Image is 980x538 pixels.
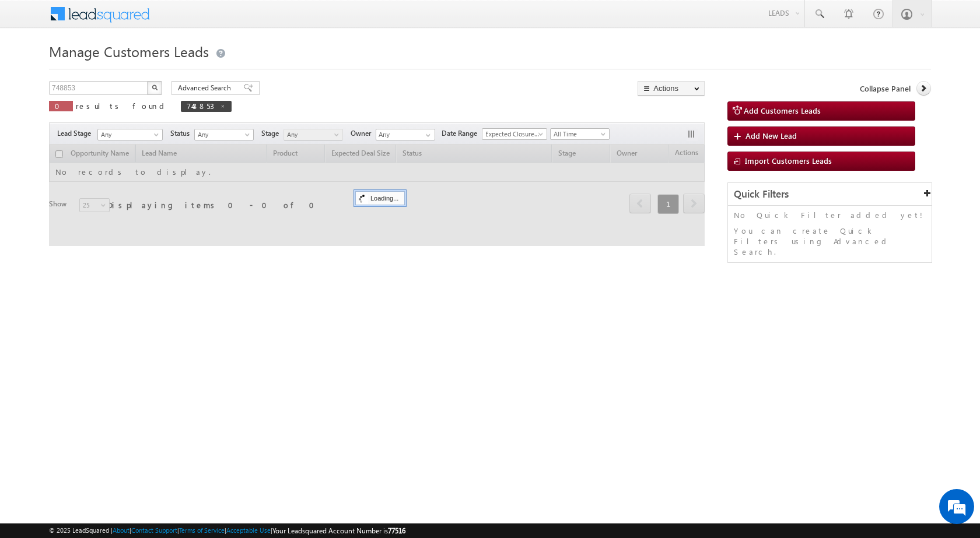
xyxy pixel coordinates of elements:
[272,526,405,535] span: Your Leadsquared Account Number is
[283,129,343,140] a: Any
[728,183,932,206] div: Quick Filters
[170,128,194,139] span: Status
[745,131,797,140] span: Add New Lead
[187,101,214,111] span: 748853
[482,128,547,140] a: Expected Closure Date
[178,83,235,93] span: Advanced Search
[860,83,911,94] span: Collapse Panel
[419,129,434,141] a: Show All Items
[131,526,177,534] a: Contact Support
[226,526,271,534] a: Acceptable Use
[734,210,926,220] p: No Quick Filter added yet!
[76,101,169,111] span: results found
[551,129,606,139] span: All Time
[57,128,96,139] span: Lead Stage
[113,526,129,534] a: About
[482,129,543,139] span: Expected Closure Date
[442,128,482,139] span: Date Range
[49,525,405,536] span: © 2025 LeadSquared | | | | |
[734,226,926,257] p: You can create Quick Filters using Advanced Search.
[388,526,405,535] span: 77516
[376,129,435,140] input: Type to Search
[179,526,225,534] a: Terms of Service
[98,129,159,140] span: Any
[550,128,610,140] a: All Time
[152,85,157,90] img: Search
[261,128,283,139] span: Stage
[284,129,339,140] span: Any
[194,129,254,140] a: Any
[195,129,250,140] span: Any
[97,129,163,140] a: Any
[638,81,705,96] button: Actions
[744,106,821,115] span: Add Customers Leads
[49,42,209,61] span: Manage Customers Leads
[355,191,405,205] div: Loading...
[745,156,832,166] span: Import Customers Leads
[55,101,67,111] span: 0
[351,128,376,139] span: Owner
